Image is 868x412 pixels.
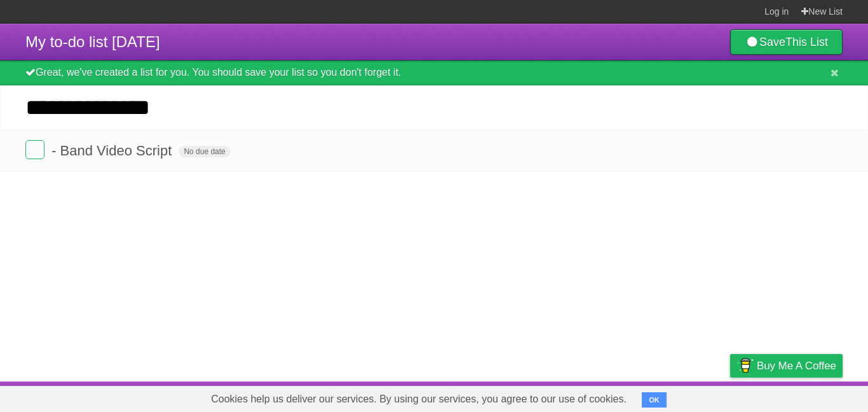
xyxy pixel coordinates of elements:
[25,33,160,50] span: My to-do list [DATE]
[179,146,230,157] span: No due date
[785,36,828,48] b: This List
[757,355,836,377] span: Buy me a coffee
[730,29,843,55] a: SaveThis List
[51,143,175,159] span: - Band Video Script
[714,385,747,409] a: Privacy
[670,385,698,409] a: Terms
[642,392,667,408] button: OK
[763,385,843,409] a: Suggest a feature
[603,385,654,409] a: Developers
[736,355,754,376] img: Buy me a coffee
[561,385,588,409] a: About
[198,387,639,412] span: Cookies help us deliver our services. By using our services, you agree to our use of cookies.
[730,354,843,378] a: Buy me a coffee
[25,140,44,159] label: Done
